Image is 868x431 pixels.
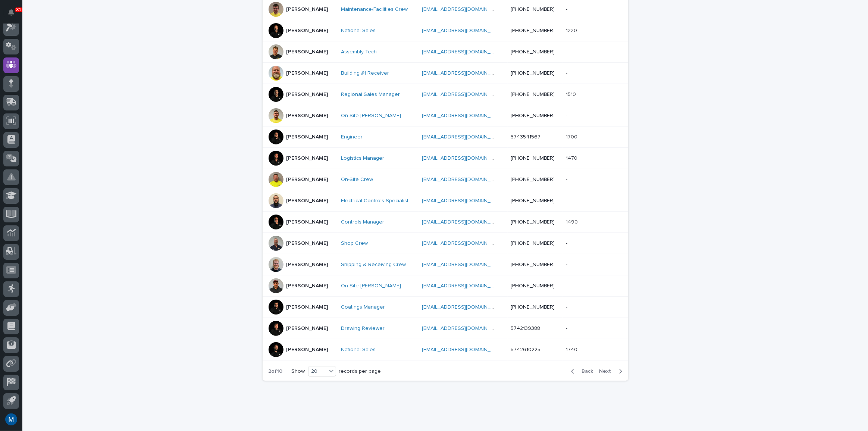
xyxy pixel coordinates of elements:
a: [EMAIL_ADDRESS][DOMAIN_NAME] [422,219,506,225]
a: [EMAIL_ADDRESS][DOMAIN_NAME] [422,304,506,310]
span: Next [599,369,616,374]
a: [PHONE_NUMBER] [511,241,555,246]
button: Back [565,368,596,375]
tr: [PERSON_NAME]National Sales [EMAIL_ADDRESS][DOMAIN_NAME] 574261022517401740 [263,339,628,360]
a: Logistics Manager [341,155,384,162]
p: 1470 [566,154,579,162]
p: 81 [16,7,21,12]
tr: [PERSON_NAME]Coatings Manager [EMAIL_ADDRESS][DOMAIN_NAME] [PHONE_NUMBER]-- [263,297,628,318]
a: [EMAIL_ADDRESS][DOMAIN_NAME] [422,241,506,246]
p: [PERSON_NAME] [286,198,328,204]
p: [PERSON_NAME] [286,347,328,353]
a: [EMAIL_ADDRESS][DOMAIN_NAME] [422,177,506,182]
p: [PERSON_NAME] [286,304,328,310]
p: 1220 [566,26,579,34]
a: [PHONE_NUMBER] [511,262,555,267]
tr: [PERSON_NAME]Controls Manager [EMAIL_ADDRESS][DOMAIN_NAME] [PHONE_NUMBER]14901490 [263,212,628,233]
a: [PHONE_NUMBER] [511,49,555,54]
button: Next [596,368,628,375]
tr: [PERSON_NAME]Assembly Tech [EMAIL_ADDRESS][DOMAIN_NAME] [PHONE_NUMBER]-- [263,41,628,63]
a: On-Site [PERSON_NAME] [341,283,401,289]
p: 1490 [566,218,579,225]
tr: [PERSON_NAME]Shipping & Receiving Crew [EMAIL_ADDRESS][DOMAIN_NAME] [PHONE_NUMBER]-- [263,254,628,275]
p: - [566,260,569,268]
p: - [566,69,569,76]
p: 2 of 10 [263,362,289,381]
a: [PHONE_NUMBER] [511,71,555,76]
a: [EMAIL_ADDRESS][DOMAIN_NAME] [422,283,506,288]
p: 1740 [566,345,579,353]
a: [EMAIL_ADDRESS][DOMAIN_NAME] [422,134,506,140]
a: [EMAIL_ADDRESS][DOMAIN_NAME] [422,92,506,97]
tr: [PERSON_NAME]Regional Sales Manager [EMAIL_ADDRESS][DOMAIN_NAME] [PHONE_NUMBER]15101510 [263,84,628,105]
a: Assembly Tech [341,49,377,55]
p: [PERSON_NAME] [286,177,328,183]
tr: [PERSON_NAME]Electrical Controls Specialist [EMAIL_ADDRESS][DOMAIN_NAME] [PHONE_NUMBER]-- [263,190,628,212]
a: 5743541567 [511,134,540,140]
p: - [566,47,569,55]
a: [PHONE_NUMBER] [511,28,555,33]
a: Shipping & Receiving Crew [341,262,406,268]
p: [PERSON_NAME] [286,155,328,162]
tr: [PERSON_NAME]Drawing Reviewer [EMAIL_ADDRESS][DOMAIN_NAME] 5742139388-- [263,318,628,339]
p: [PERSON_NAME] [286,219,328,225]
p: [PERSON_NAME] [286,70,328,76]
a: Drawing Reviewer [341,325,385,332]
p: [PERSON_NAME] [286,134,328,140]
tr: [PERSON_NAME]On-Site [PERSON_NAME] [EMAIL_ADDRESS][DOMAIN_NAME] [PHONE_NUMBER]-- [263,105,628,127]
a: Shop Crew [341,240,368,247]
p: - [566,175,569,183]
div: Notifications81 [9,9,19,21]
tr: [PERSON_NAME]Logistics Manager [EMAIL_ADDRESS][DOMAIN_NAME] [PHONE_NUMBER]14701470 [263,148,628,169]
a: National Sales [341,347,376,353]
a: [PHONE_NUMBER] [511,198,555,203]
p: [PERSON_NAME] [286,283,328,289]
a: [EMAIL_ADDRESS][DOMAIN_NAME] [422,198,506,203]
p: [PERSON_NAME] [286,325,328,332]
p: - [566,324,569,332]
a: Controls Manager [341,219,384,225]
a: On-Site [PERSON_NAME] [341,113,401,119]
a: [EMAIL_ADDRESS][DOMAIN_NAME] [422,49,506,54]
a: Electrical Controls Specialist [341,198,408,204]
a: [EMAIL_ADDRESS][DOMAIN_NAME] [422,28,506,33]
a: Coatings Manager [341,304,385,310]
tr: [PERSON_NAME]National Sales [EMAIL_ADDRESS][DOMAIN_NAME] [PHONE_NUMBER]12201220 [263,20,628,41]
a: Regional Sales Manager [341,91,400,98]
p: [PERSON_NAME] [286,49,328,55]
a: [PHONE_NUMBER] [511,304,555,310]
p: - [566,111,569,119]
a: [PHONE_NUMBER] [511,177,555,182]
a: [PHONE_NUMBER] [511,156,555,161]
a: [EMAIL_ADDRESS][DOMAIN_NAME] [422,71,506,76]
p: - [566,196,569,204]
a: [EMAIL_ADDRESS][DOMAIN_NAME] [422,156,506,161]
p: - [566,281,569,289]
button: users-avatar [3,412,19,427]
a: Maintenance/Facilities Crew [341,6,408,13]
a: [EMAIL_ADDRESS][DOMAIN_NAME] [422,326,506,331]
p: Show [292,368,305,375]
a: 5742139388 [511,326,540,331]
p: [PERSON_NAME] [286,6,328,13]
p: [PERSON_NAME] [286,240,328,247]
p: records per page [339,368,381,375]
p: [PERSON_NAME] [286,262,328,268]
button: Notifications [3,4,19,20]
a: Engineer [341,134,363,140]
a: [PHONE_NUMBER] [511,219,555,225]
a: [PHONE_NUMBER] [511,283,555,288]
a: [PHONE_NUMBER] [511,113,555,118]
p: 1700 [566,132,579,140]
tr: [PERSON_NAME]Building #1 Receiver [EMAIL_ADDRESS][DOMAIN_NAME] [PHONE_NUMBER]-- [263,63,628,84]
a: [EMAIL_ADDRESS][DOMAIN_NAME] [422,7,506,12]
tr: [PERSON_NAME]Shop Crew [EMAIL_ADDRESS][DOMAIN_NAME] [PHONE_NUMBER]-- [263,233,628,254]
div: 20 [308,368,326,375]
tr: [PERSON_NAME]On-Site Crew [EMAIL_ADDRESS][DOMAIN_NAME] [PHONE_NUMBER]-- [263,169,628,190]
span: Back [577,369,593,374]
a: [PHONE_NUMBER] [511,7,555,12]
p: - [566,303,569,310]
tr: [PERSON_NAME]Engineer [EMAIL_ADDRESS][DOMAIN_NAME] 574354156717001700 [263,127,628,148]
a: [PHONE_NUMBER] [511,92,555,97]
a: On-Site Crew [341,177,373,183]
